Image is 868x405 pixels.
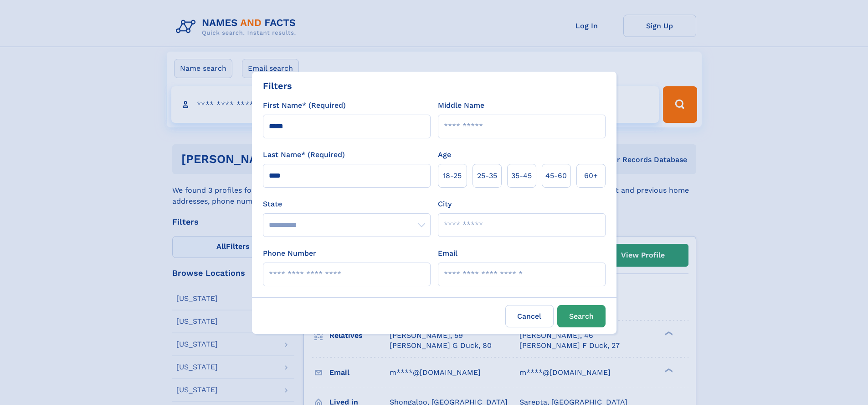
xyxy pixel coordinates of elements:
span: 45‑60 [545,170,567,181]
label: State [263,199,431,210]
div: Filters [263,79,292,93]
span: 25‑35 [477,170,497,181]
label: Cancel [505,305,554,327]
label: Email [438,248,457,259]
label: Age [438,149,451,160]
label: Last Name* (Required) [263,149,345,160]
label: City [438,199,452,210]
span: 18‑25 [443,170,462,181]
label: First Name* (Required) [263,100,346,111]
label: Phone Number [263,248,316,259]
span: 60+ [584,170,598,181]
span: 35‑45 [511,170,532,181]
button: Search [557,305,606,327]
label: Middle Name [438,100,484,111]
